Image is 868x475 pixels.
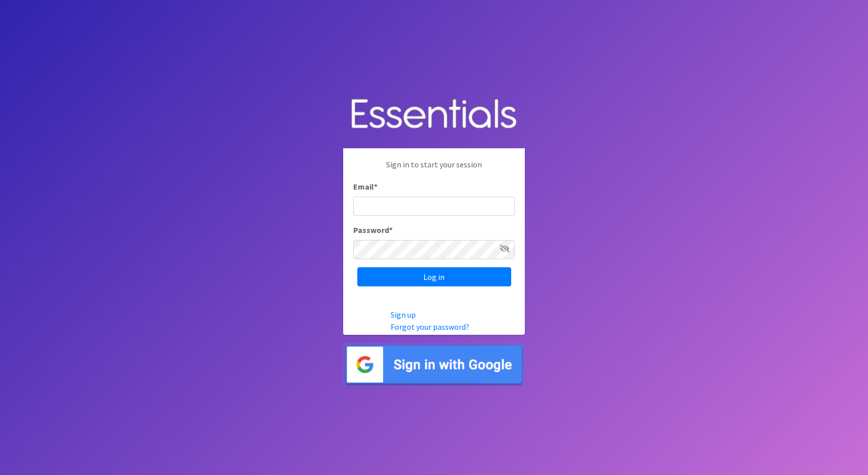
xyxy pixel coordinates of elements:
a: Forgot your password? [391,322,469,332]
a: Sign up [391,310,416,320]
abbr: required [389,225,393,235]
img: Sign in with Google [343,343,525,387]
p: Sign in to start your session [353,158,515,181]
label: Password [353,224,393,236]
input: Log in [357,267,511,286]
abbr: required [374,182,377,192]
label: Email [353,181,377,193]
img: Human Essentials [343,89,525,141]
